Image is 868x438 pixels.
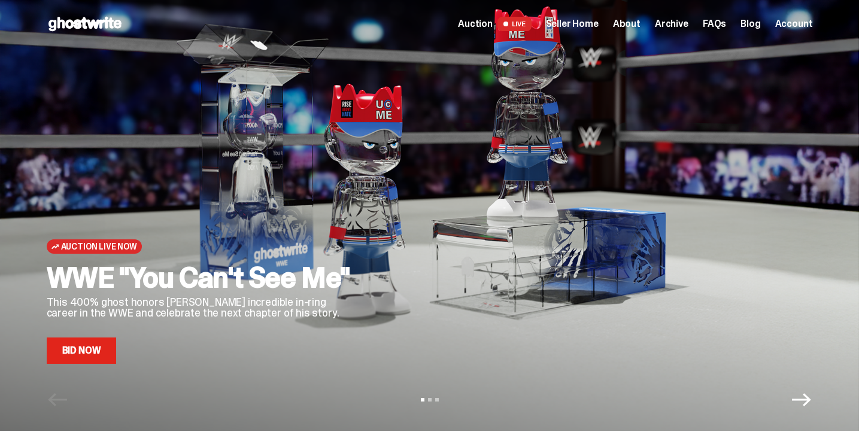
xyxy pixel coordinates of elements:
[47,263,358,292] h2: WWE "You Can't See Me"
[458,17,531,31] a: Auction LIVE
[421,398,424,401] button: View slide 1
[428,398,432,401] button: View slide 2
[47,297,358,318] p: This 400% ghost honors [PERSON_NAME] incredible in-ring career in the WWE and celebrate the next ...
[458,19,493,29] span: Auction
[792,390,811,409] button: Next
[613,19,641,29] a: About
[546,19,599,29] a: Seller Home
[655,19,688,29] a: Archive
[740,19,760,29] a: Blog
[775,19,813,29] a: Account
[497,17,532,31] span: LIVE
[47,337,117,364] a: Bid Now
[703,19,726,29] a: FAQs
[61,242,137,251] span: Auction Live Now
[435,398,439,401] button: View slide 3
